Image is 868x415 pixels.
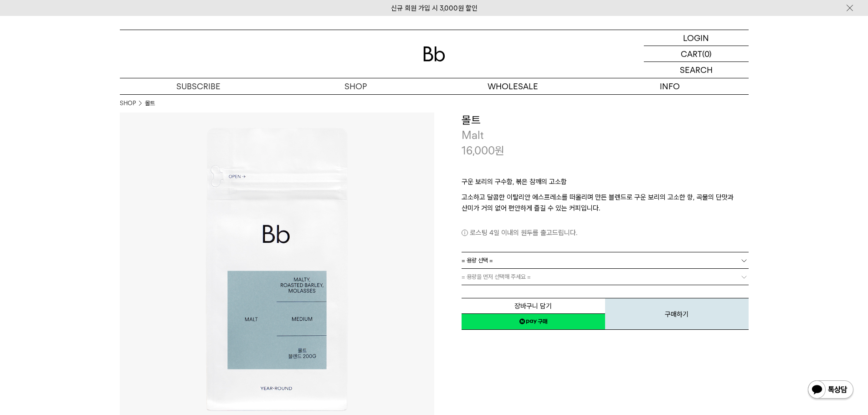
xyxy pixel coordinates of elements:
p: 로스팅 4일 이내의 원두를 출고드립니다. [462,227,749,238]
p: (0) [702,46,712,61]
img: 카카오톡 채널 1:1 채팅 버튼 [807,379,854,401]
span: = 용량 선택 = [462,252,493,268]
p: LOGIN [683,30,709,46]
a: SUBSCRIBE [120,78,277,94]
span: = 용량을 먼저 선택해 주세요 = [462,269,531,285]
button: 장바구니 담기 [462,298,605,314]
a: SHOP [277,78,434,94]
p: Malt [462,128,749,143]
img: 로고 [423,46,445,61]
p: WHOLESALE [434,78,591,94]
a: LOGIN [644,30,749,46]
a: CART (0) [644,46,749,62]
a: 새창 [462,313,605,330]
button: 구매하기 [605,298,749,330]
span: 원 [495,144,504,157]
a: 신규 회원 가입 시 3,000원 할인 [391,4,478,12]
p: SEARCH [680,62,713,78]
li: 몰트 [145,99,155,108]
p: 고소하고 달콤한 이탈리안 에스프레소를 떠올리며 만든 블렌드로 구운 보리의 고소한 향, 곡물의 단맛과 산미가 거의 없어 편안하게 즐길 수 있는 커피입니다. [462,192,749,214]
p: 구운 보리의 구수함, 볶은 참깨의 고소함 [462,176,749,192]
p: INFO [591,78,749,94]
h3: 몰트 [462,113,749,128]
p: 16,000 [462,143,504,159]
p: CART [681,46,702,61]
a: SHOP [120,99,136,108]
